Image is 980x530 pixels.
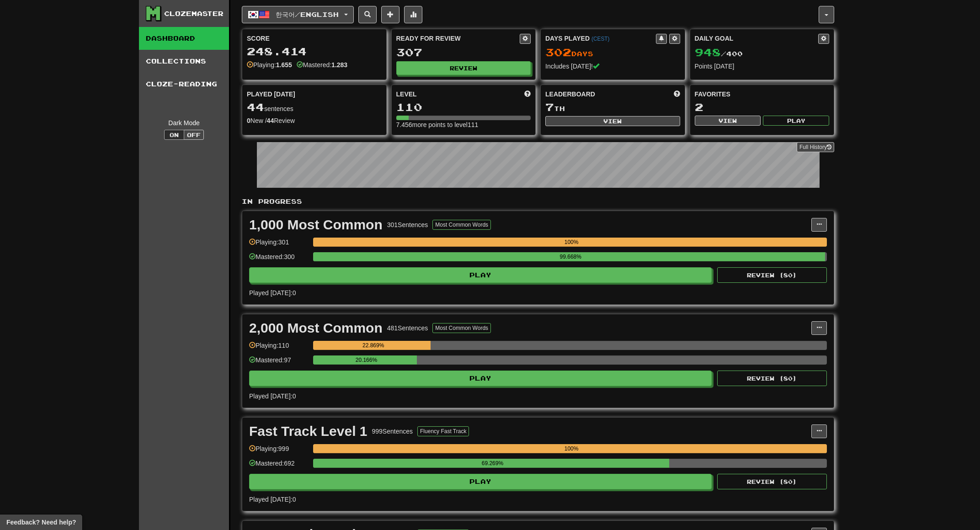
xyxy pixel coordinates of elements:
button: Search sentences [358,6,377,23]
button: Off [184,130,204,140]
button: 한국어/English [242,6,354,23]
button: Fluency Fast Track [417,426,469,436]
div: Includes [DATE]! [545,62,680,71]
span: Leaderboard [545,90,595,99]
button: Most Common Words [432,220,491,230]
div: Score [247,34,382,43]
div: Ready for Review [396,34,520,43]
span: Score more points to level up [524,90,531,99]
span: Played [DATE] [247,90,295,99]
div: 100% [316,444,827,453]
span: 7 [545,101,554,113]
span: / 400 [695,50,743,58]
button: View [695,116,761,126]
div: 301 Sentences [387,220,428,229]
div: Mastered: 692 [249,459,309,474]
div: 481 Sentences [387,323,428,333]
div: 100% [316,238,827,247]
p: In Progress [242,197,834,206]
div: th [545,101,680,113]
div: Days Played [545,34,656,43]
div: Mastered: [297,60,347,69]
div: Mastered: 300 [249,252,309,267]
div: Daily Goal [695,34,819,44]
button: Review (80) [717,371,827,386]
button: More stats [404,6,422,23]
a: Full History [797,142,834,152]
span: Played [DATE]: 0 [249,392,296,400]
a: Cloze-Reading [139,73,229,95]
a: (CEST) [591,36,610,42]
div: 99.668% [316,252,825,261]
div: Dark Mode [146,118,222,127]
button: Review (80) [717,267,827,283]
div: 2 [695,101,830,113]
div: 22.869% [316,341,431,350]
div: 110 [396,101,531,113]
div: Playing: 999 [249,444,309,459]
button: Play [249,474,712,489]
button: Review (80) [717,474,827,489]
div: 2,000 Most Common [249,321,383,335]
strong: 1.283 [331,61,347,69]
div: Playing: [247,60,292,69]
div: Mastered: 97 [249,355,309,371]
div: 307 [396,47,531,58]
span: 44 [247,101,264,113]
span: 948 [695,46,721,58]
div: Day s [545,47,680,58]
div: 248.414 [247,46,382,57]
div: Clozemaster [164,9,224,18]
div: sentences [247,101,382,113]
button: On [164,130,184,140]
span: Level [396,90,417,99]
span: 302 [545,46,571,58]
span: Played [DATE]: 0 [249,496,296,503]
strong: 44 [267,117,274,124]
div: Fast Track Level 1 [249,424,367,438]
span: Played [DATE]: 0 [249,289,296,297]
button: Most Common Words [432,323,491,333]
span: 한국어 / English [276,11,339,18]
button: Play [249,267,712,283]
button: View [545,116,680,126]
div: Playing: 301 [249,238,309,253]
div: 20.166% [316,355,416,365]
a: Collections [139,50,229,73]
div: 69.269% [316,459,669,468]
button: Review [396,61,531,75]
div: 999 Sentences [372,427,413,436]
span: This week in points, UTC [674,90,680,99]
button: Play [763,116,829,126]
strong: 1.655 [276,61,292,69]
strong: 0 [247,117,250,124]
span: Open feedback widget [6,518,76,527]
a: Dashboard [139,27,229,50]
div: Playing: 110 [249,341,309,356]
div: Points [DATE] [695,62,830,71]
button: Play [249,371,712,386]
div: 1,000 Most Common [249,218,383,232]
div: Favorites [695,90,830,99]
div: 7.456 more points to level 111 [396,120,531,129]
button: Add sentence to collection [381,6,399,23]
div: New / Review [247,116,382,125]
